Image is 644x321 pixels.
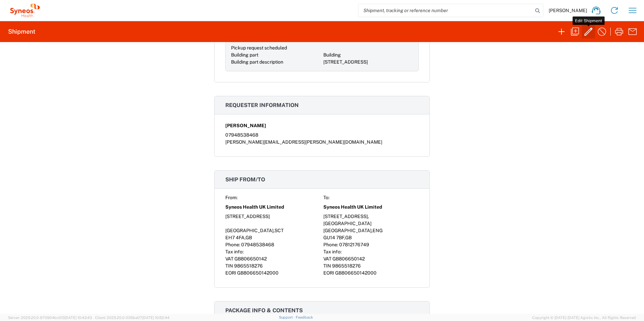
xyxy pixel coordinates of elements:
span: , [344,235,345,240]
a: Feedback [296,315,313,319]
span: [PERSON_NAME] [549,7,587,13]
span: Client: 2025.20.0-035ba07 [95,316,169,320]
h2: Shipment [8,28,35,36]
div: [PERSON_NAME][EMAIL_ADDRESS][PERSON_NAME][DOMAIN_NAME] [225,139,419,146]
div: [STREET_ADDRESS] [323,59,413,66]
span: 07812176749 [339,242,369,247]
span: EORI [323,270,334,276]
span: Building part [231,52,258,58]
span: GB [345,235,352,240]
span: Building part description [231,59,283,65]
span: Copyright © [DATE]-[DATE] Agistix Inc., All Rights Reserved [532,315,636,321]
div: 07948538468 [225,132,419,139]
span: Tax info: [225,249,244,254]
span: GU14 7BF [323,235,344,240]
span: GB806650142 [234,256,267,261]
span: , [245,235,246,240]
div: [GEOGRAPHIC_DATA] [323,220,419,227]
span: [GEOGRAPHIC_DATA] [323,228,372,233]
span: , [273,228,275,233]
span: Requester information [225,102,299,108]
span: Server: 2025.20.0-970904bc0f3 [8,316,92,320]
div: [STREET_ADDRESS] [225,213,321,220]
span: Tax info: [323,249,342,254]
span: VAT [225,256,233,261]
span: GB [246,235,252,240]
span: GB806650142000 [335,270,377,276]
span: [DATE] 10:52:44 [142,316,169,320]
span: Ship from/to [225,176,265,183]
span: EH7 4FA [225,235,245,240]
span: [PERSON_NAME] [225,122,266,129]
span: Syneos Health UK Limited [323,204,382,211]
span: ENG [373,228,383,233]
span: From: [225,195,237,200]
span: EORI [225,270,236,276]
span: GB806650142 [332,256,365,261]
span: GB806650142000 [237,270,279,276]
span: TIN [323,263,331,269]
span: Phone: [225,242,240,247]
span: Package info & contents [225,307,303,314]
span: [GEOGRAPHIC_DATA] [225,228,273,233]
span: 07948538468 [241,242,274,247]
span: Pickup request scheduled [231,45,287,50]
a: Support [279,315,296,319]
span: Building [323,52,341,58]
span: , [372,228,373,233]
span: Syneos Health UK Limited [225,204,284,211]
span: 9865518276 [234,263,263,269]
input: Shipment, tracking or reference number [358,4,533,17]
span: To: [323,195,329,200]
div: [STREET_ADDRESS], [323,213,419,220]
span: [DATE] 10:43:43 [65,316,92,320]
span: Phone: [323,242,338,247]
span: SCT [275,228,284,233]
span: 9865518276 [332,263,361,269]
span: TIN [225,263,233,269]
span: VAT [323,256,331,261]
